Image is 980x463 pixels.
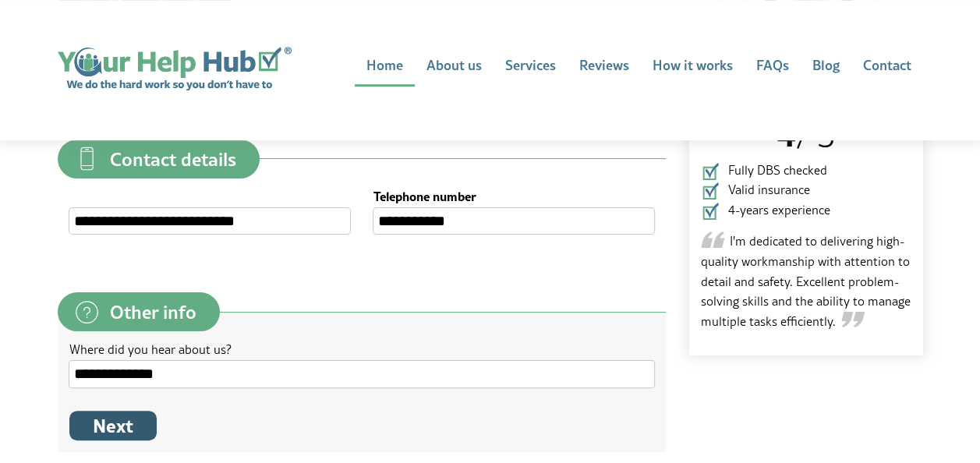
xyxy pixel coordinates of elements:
[641,47,745,87] a: How it works
[69,343,654,355] label: Where did you hear about us?
[701,180,911,200] li: Valid insurance
[851,47,923,87] a: Contact
[110,150,236,168] span: Contact details
[568,47,641,87] a: Reviews
[745,47,801,87] a: FAQs
[373,190,654,203] label: Telephone number
[355,47,415,87] a: Home
[494,47,568,87] a: Services
[701,231,911,331] p: I'm dedicated to delivering high-quality workmanship with attention to detail and safety. Excelle...
[701,200,911,221] li: 4-years experience
[69,411,157,440] button: Next
[58,47,292,90] img: Your Help Hub logo
[110,302,196,321] span: Other info
[841,312,865,327] img: Closing quote
[69,141,104,176] img: contact-details.svg
[58,47,292,90] a: Home
[701,231,724,247] img: Opening quote
[777,108,796,157] span: 4
[415,47,494,87] a: About us
[69,295,104,330] img: questions.svg
[701,161,911,181] li: Fully DBS checked
[801,47,851,87] a: Blog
